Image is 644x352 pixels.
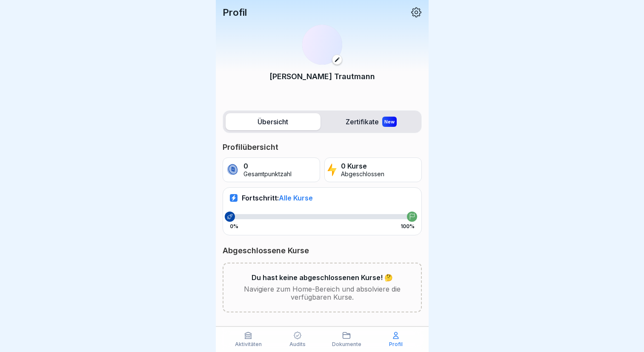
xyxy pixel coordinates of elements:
span: Alle Kurse [279,194,313,202]
p: Fortschritt: [242,194,313,202]
p: Audits [289,341,306,347]
p: Dokumente [332,341,361,347]
p: Profil [223,7,247,18]
p: [PERSON_NAME] Trautmann [269,71,375,82]
p: 0 [243,162,292,170]
p: Profilübersicht [223,142,422,152]
img: coin.svg [226,163,240,177]
p: Gesamtpunktzahl [243,171,292,178]
label: Zertifikate [324,113,419,130]
p: Abgeschlossene Kurse [223,246,422,256]
p: Profil [389,341,403,347]
p: 0% [230,223,238,229]
p: 100% [401,223,415,229]
label: Übersicht [226,113,321,130]
img: lightning.svg [327,163,337,177]
p: Aktivitäten [235,341,262,347]
div: New [382,117,397,127]
p: Du hast keine abgeschlossenen Kurse! 🤔 [252,274,393,282]
p: Abgeschlossen [341,171,384,178]
p: Navigiere zum Home-Bereich und absolviere die verfügbaren Kurse. [237,285,407,301]
p: 0 Kurse [341,162,384,170]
